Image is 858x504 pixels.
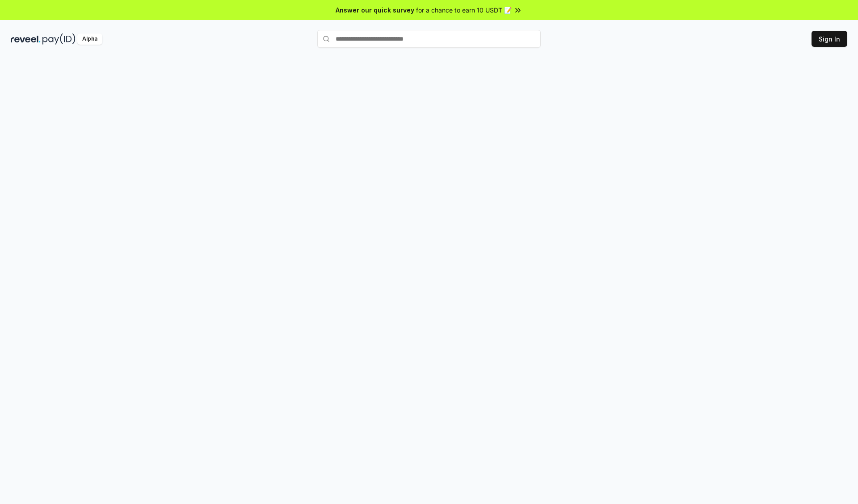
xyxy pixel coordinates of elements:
img: pay_id [42,33,76,45]
img: reveel_dark [11,33,41,45]
span: for a chance to earn 10 USDT 📝 [416,5,512,15]
div: Alpha [77,33,102,45]
span: Answer our quick survey [336,5,414,15]
button: Sign In [812,31,847,47]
